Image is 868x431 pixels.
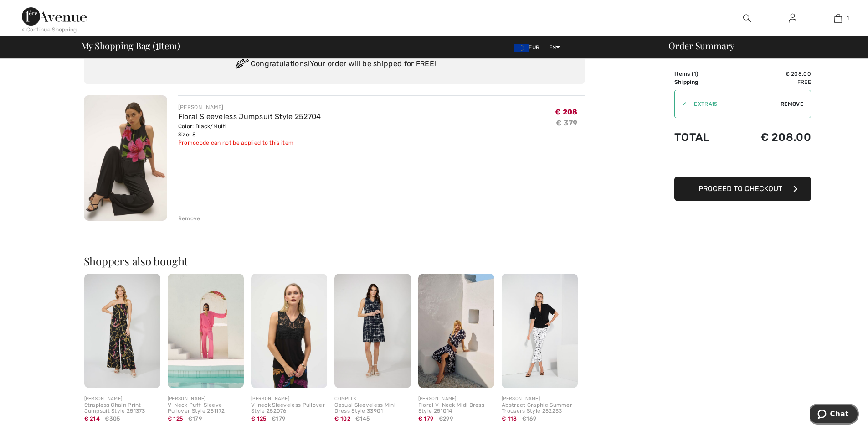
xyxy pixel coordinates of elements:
[355,415,370,423] span: €145
[178,103,321,111] div: [PERSON_NAME]
[657,41,863,50] div: Order Summary
[730,70,811,78] td: € 208.00
[178,122,321,139] div: Color: Black/Multi Size: 8
[178,214,200,223] div: Remove
[251,274,327,388] img: V-neck Sleeveless Pullover Style 252076
[555,108,578,116] span: € 208
[743,13,751,24] img: search the website
[168,274,244,388] img: V-Neck Puff-Sleeve Pullover Style 251172
[178,112,321,121] a: Floral Sleeveless Jumpsuit Style 252704
[95,55,574,73] div: Congratulations! Your order will be shipped for FREE!
[522,415,536,423] span: €169
[730,122,811,153] td: € 208.00
[84,95,167,221] img: Floral Sleeveless Jumpsuit Style 252704
[232,55,251,73] img: Congratulation2.svg
[22,7,87,26] img: 1ère Avenue
[168,402,244,415] div: V-Neck Puff-Sleeve Pullover Style 251172
[514,44,529,52] img: Euro
[789,13,796,24] img: My Info
[549,44,560,51] span: EN
[84,255,585,266] h2: Shoppers also bought
[188,415,202,423] span: €179
[847,14,849,22] span: 1
[502,402,578,415] div: Abstract Graphic Summer Trousers Style 252233
[816,13,860,24] a: 1
[674,177,811,201] button: Proceed to Checkout
[105,415,120,423] span: €305
[699,184,782,193] span: Proceed to Checkout
[418,402,494,415] div: Floral V-Neck Midi Dress Style 251014
[251,402,327,415] div: V-neck Sleeveless Pullover Style 252076
[810,404,859,426] iframe: Opens a widget where you can chat to one of our agents
[84,415,100,422] span: € 214
[334,402,411,415] div: Casual Sleeveless Mini Dress Style 33901
[674,70,730,78] td: Items ( )
[334,415,350,422] span: € 102
[418,395,494,402] div: [PERSON_NAME]
[502,415,517,422] span: € 118
[84,402,160,415] div: Strapless Chain Print Jumpsuit Style 251373
[693,71,696,77] span: 1
[674,122,730,153] td: Total
[730,78,811,86] td: Free
[834,13,842,24] img: My Bag
[168,395,244,402] div: [PERSON_NAME]
[178,139,321,147] div: Promocode can not be applied to this item
[675,100,687,108] div: ✔
[168,415,183,422] span: € 125
[334,395,411,402] div: COMPLI K
[418,415,434,422] span: € 179
[251,415,267,422] span: € 125
[272,415,285,423] span: €179
[251,395,327,402] div: [PERSON_NAME]
[22,26,77,34] div: < Continue Shopping
[84,274,160,388] img: Strapless Chain Print Jumpsuit Style 251373
[556,119,578,127] s: € 379
[502,274,578,388] img: Abstract Graphic Summer Trousers Style 252233
[687,90,781,118] input: Promo code
[674,153,811,173] iframe: PayPal
[781,100,803,108] span: Remove
[84,395,160,402] div: [PERSON_NAME]
[81,41,180,50] span: My Shopping Bag ( Item)
[439,415,453,423] span: €299
[781,13,804,24] a: Sign In
[514,44,543,51] span: EUR
[334,274,411,388] img: Casual Sleeveless Mini Dress Style 33901
[502,395,578,402] div: [PERSON_NAME]
[674,78,730,86] td: Shipping
[155,39,159,51] span: 1
[418,274,494,388] img: Floral V-Neck Midi Dress Style 251014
